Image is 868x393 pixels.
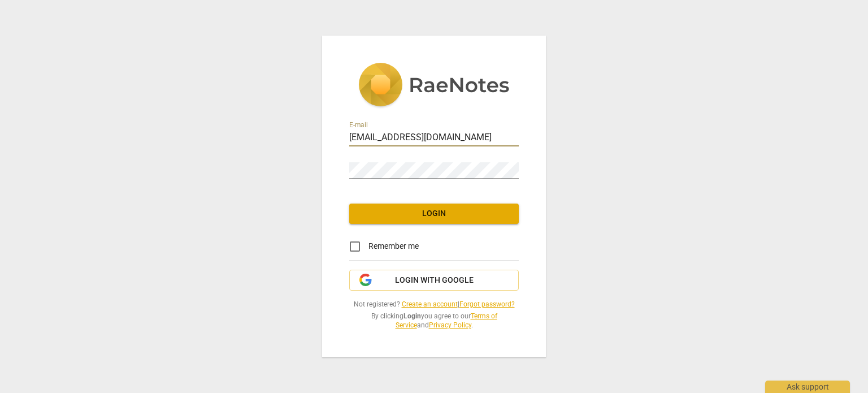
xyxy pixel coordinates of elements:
button: Login [349,204,519,224]
span: Login [358,208,510,219]
b: Login [403,312,421,320]
span: Login with Google [395,275,474,286]
button: Login with Google [349,270,519,291]
span: Remember me [368,240,419,252]
a: Create an account [402,300,458,308]
div: Ask support [765,381,850,393]
a: Terms of Service [396,312,497,330]
a: Privacy Policy [429,321,471,329]
label: E-mail [349,122,368,128]
a: Forgot password? [459,300,515,308]
img: 5ac2273c67554f335776073100b6d88f.svg [358,63,510,109]
span: By clicking you agree to our and . [349,312,519,330]
span: Not registered? | [349,300,519,309]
